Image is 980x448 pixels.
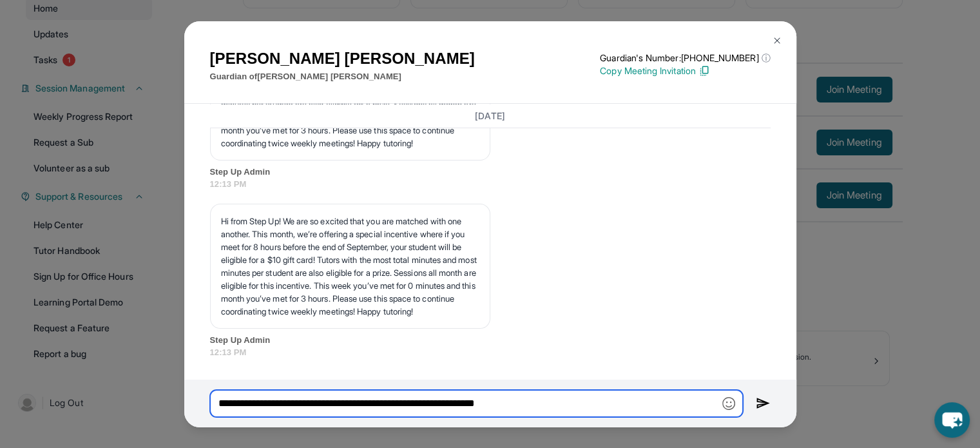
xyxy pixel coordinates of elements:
h3: [DATE] [210,109,771,122]
p: Copy Meeting Invitation [600,64,770,77]
span: Step Up Admin [210,166,771,179]
h1: [PERSON_NAME] [PERSON_NAME] [210,47,475,70]
span: ⓘ [761,52,770,64]
span: Step Up Admin [210,334,771,347]
img: Copy Icon [698,65,710,77]
img: Send icon [756,396,771,411]
p: Hi from Step Up! We are so excited that you are matched with one another. This month, we’re offer... [221,215,479,318]
img: Close Icon [772,35,782,46]
span: 12:13 PM [210,346,771,359]
p: Guardian's Number: [PHONE_NUMBER] [600,52,770,64]
span: 12:13 PM [210,178,771,191]
img: Emoji [722,397,735,410]
p: Guardian of [PERSON_NAME] [PERSON_NAME] [210,70,475,83]
button: chat-button [934,402,970,438]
